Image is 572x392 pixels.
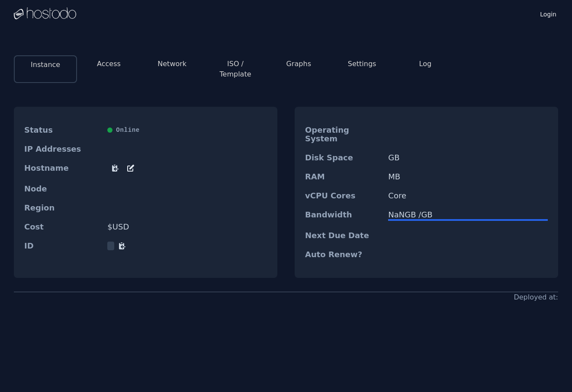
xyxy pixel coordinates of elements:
button: ISO / Template [211,59,260,80]
dt: RAM [305,172,381,181]
button: Instance [31,60,60,70]
dt: Bandwidth [305,210,381,221]
dt: Hostname [24,164,100,174]
dt: Node [24,185,100,193]
button: Settings [348,59,376,69]
dd: GB [388,153,548,162]
dt: IP Addresses [24,145,100,153]
div: Deployed at: [514,292,558,303]
dd: Core [388,191,548,200]
button: Network [157,59,186,69]
dt: Next Due Date [305,231,381,240]
dt: Cost [24,223,100,231]
button: Access [97,59,121,69]
button: Log [419,59,432,69]
dd: MB [388,172,548,181]
dt: Status [24,126,100,134]
div: Online [107,126,267,134]
dt: ID [24,242,100,250]
dt: Operating System [305,126,381,143]
dd: $ USD [107,223,267,231]
div: NaN GB / GB [388,210,548,219]
a: Login [538,8,558,19]
dt: Disk Space [305,153,381,162]
img: Logo [14,7,76,20]
button: Graphs [286,59,311,69]
dt: Auto Renew? [305,250,381,259]
dt: vCPU Cores [305,191,381,200]
dt: Region [24,204,100,212]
